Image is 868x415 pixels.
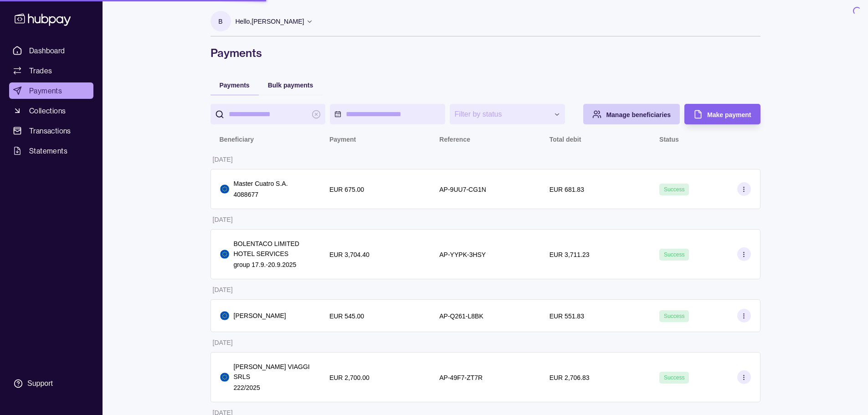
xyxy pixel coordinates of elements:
a: Support [9,374,93,393]
p: [PERSON_NAME] [234,311,286,321]
span: Payments [220,82,250,89]
span: Collections [29,105,66,116]
span: Success [664,186,684,193]
p: AP-49F7-ZT7R [439,374,483,381]
button: Manage beneficiaries [583,104,680,124]
p: 222/2025 [234,383,311,393]
span: Bulk payments [268,82,313,89]
p: EUR 545.00 [329,313,364,320]
span: Payments [29,85,62,96]
p: [DATE] [213,216,233,223]
p: B [218,16,222,26]
a: Trades [9,62,93,79]
p: EUR 3,704.40 [329,251,370,258]
img: eu [220,373,229,382]
p: EUR 2,706.83 [550,374,590,381]
button: Make payment [684,104,760,124]
a: Payments [9,82,93,99]
span: Manage beneficiaries [606,111,671,118]
img: eu [220,184,229,194]
a: Collections [9,102,93,119]
p: EUR 2,700.00 [329,374,370,381]
span: Success [664,374,684,381]
p: Reference [439,136,470,143]
p: Master Cuatro S.A. [234,179,288,189]
p: AP-Q261-L8BK [439,313,483,320]
p: Total debit [550,136,581,143]
p: EUR 3,711.23 [550,251,590,258]
span: Trades [29,65,52,76]
p: AP-YYPK-3HSY [439,251,486,258]
a: Transactions [9,123,93,139]
p: [PERSON_NAME] VIAGGI SRLS [234,362,311,382]
span: Statements [29,145,67,156]
input: search [229,104,308,124]
p: AP-9UU7-CG1N [439,186,486,193]
a: Dashboard [9,42,93,59]
span: Success [664,251,684,258]
div: Support [27,379,53,389]
p: [DATE] [213,286,233,293]
p: EUR 681.83 [550,186,584,193]
p: [DATE] [213,156,233,163]
h1: Payments [211,46,760,60]
p: Hello, [PERSON_NAME] [236,16,304,26]
p: EUR 551.83 [550,313,584,320]
span: Make payment [707,111,751,118]
p: group 17.9.-20.9.2025 [234,260,311,270]
span: Transactions [29,125,71,136]
p: EUR 675.00 [329,186,364,193]
img: eu [220,311,229,320]
span: Dashboard [29,45,65,56]
p: [DATE] [213,339,233,346]
img: eu [220,250,229,259]
a: Statements [9,143,93,159]
p: Status [659,136,679,143]
p: Beneficiary [220,136,254,143]
span: Success [664,313,684,319]
p: BOLENTACO LIMITED HOTEL SERVICES [234,239,311,259]
p: 4088677 [234,190,288,200]
p: Payment [329,136,356,143]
